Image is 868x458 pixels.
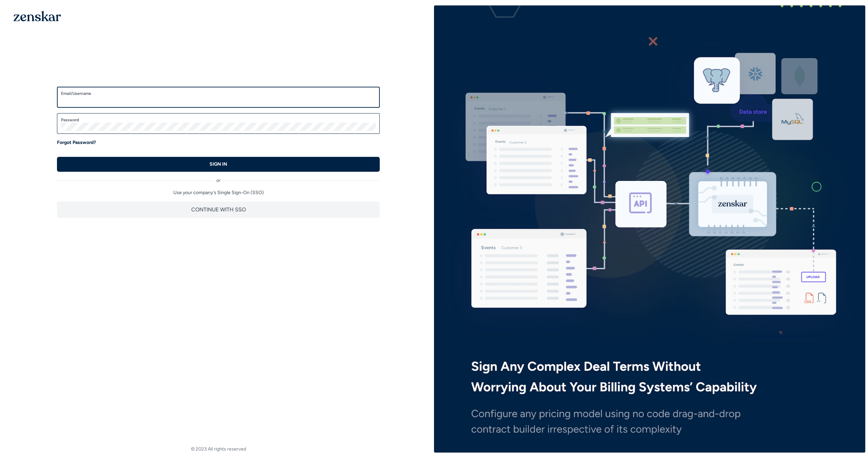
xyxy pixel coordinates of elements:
[57,139,96,146] a: Forgot Password?
[14,11,61,21] img: 1OGAJ2xQqyY4LXKgY66KYq0eOWRCkrZdAb3gUhuVAqdWPZE9SRJmCz+oDMSn4zDLXe31Ii730ItAGKgCKgCCgCikA4Av8PJUP...
[61,91,376,96] label: Email/Username
[57,157,380,172] button: SIGN IN
[61,117,376,123] label: Password
[3,446,434,453] footer: © 2023 All rights reserved
[57,189,380,196] p: Use your company's Single Sign-On (SSO)
[210,161,227,168] p: SIGN IN
[57,172,380,184] div: or
[57,202,380,218] button: CONTINUE WITH SSO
